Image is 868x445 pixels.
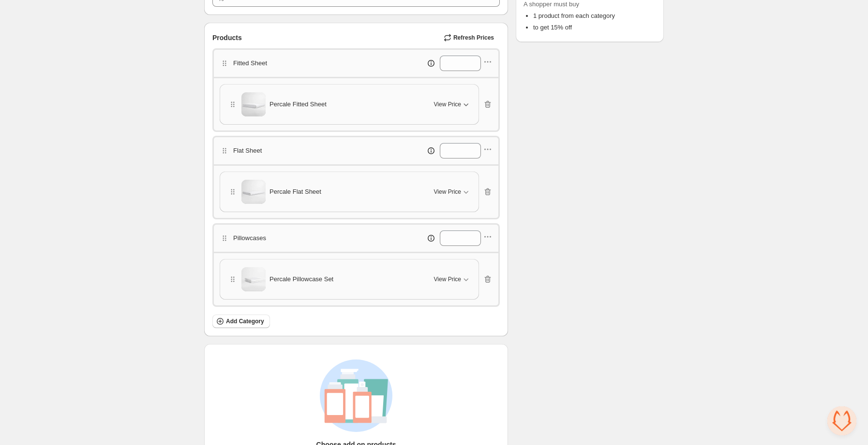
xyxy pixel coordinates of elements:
[233,146,262,156] p: Flat Sheet
[233,58,267,68] p: Fitted Sheet
[827,406,856,435] a: Відкритий чат
[269,274,333,284] span: Percale Pillowcase Set
[241,180,266,204] img: Percale Flat Sheet
[453,34,494,42] span: Refresh Prices
[269,187,321,197] span: Percale Flat Sheet
[434,275,461,283] span: View Price
[428,184,477,200] button: View Price
[440,31,500,44] button: Refresh Prices
[241,267,266,291] img: Percale Pillowcase Set
[226,317,264,325] span: Add Category
[212,33,242,43] span: Products
[241,92,266,116] img: Percale Fitted Sheet
[233,233,266,243] p: Pillowcases
[269,100,327,109] span: Percale Fitted Sheet
[428,97,477,112] button: View Price
[434,100,461,108] span: View Price
[428,272,477,287] button: View Price
[212,315,270,328] button: Add Category
[533,11,656,21] li: 1 product from each category
[434,188,461,196] span: View Price
[533,23,656,32] li: to get 15% off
